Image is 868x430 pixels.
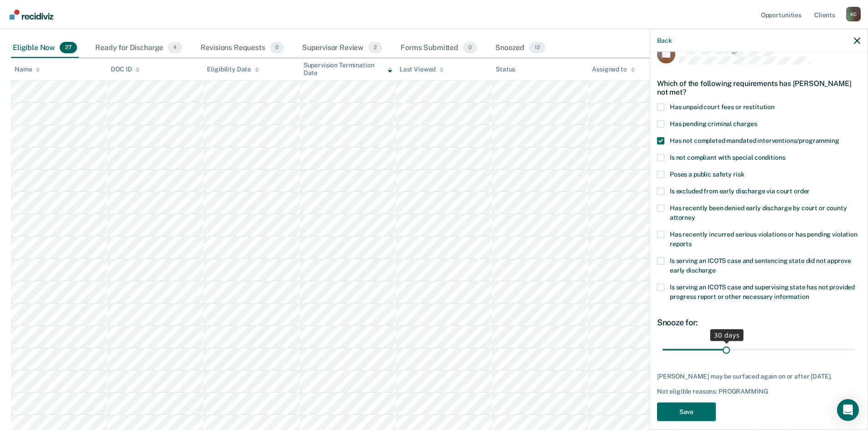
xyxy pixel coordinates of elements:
div: 30 days [710,329,744,341]
span: Has pending criminal charges [670,120,757,127]
span: 2 [368,42,382,54]
span: 12 [529,42,545,54]
span: Has unpaid court fees or restitution [670,103,775,110]
div: Revisions Requests [199,38,285,58]
div: Assigned to [592,66,635,73]
span: 0 [463,42,477,54]
div: Snooze for: [657,317,860,327]
div: Eligibility Date [207,66,259,73]
span: Poses a public safety risk [670,170,744,177]
span: Is not compliant with special conditions [670,153,785,161]
div: Eligible Now [11,38,79,58]
div: Ready for Discharge [93,38,184,58]
div: [PERSON_NAME] may be surfaced again on or after [DATE]. [657,372,860,380]
div: Forms Submitted [399,38,479,58]
div: Last Viewed [400,66,444,73]
div: Not eligible reasons: PROGRAMMING [657,388,860,395]
img: Recidiviz [10,10,53,20]
button: Profile dropdown button [846,7,861,21]
div: DOC ID [111,66,140,73]
div: Which of the following requirements has [PERSON_NAME] not met? [657,71,860,103]
span: Has not completed mandated interventions/programming [670,137,839,144]
button: Back [657,36,672,44]
div: Supervision Termination Date [303,61,392,77]
span: 4 [168,42,182,54]
div: Open Intercom Messenger [837,399,859,421]
div: Name [15,66,40,73]
span: Has recently incurred serious violations or has pending violation reports [670,230,858,247]
div: Snoozed [493,38,547,58]
span: 0 [270,42,284,54]
span: 27 [60,42,77,54]
span: Is serving an ICOTS case and supervising state has not provided progress report or other necessar... [670,283,855,300]
span: Has recently been denied early discharge by court or county attorney [670,204,847,221]
span: Is serving an ICOTS case and sentencing state did not approve early discharge [670,257,851,273]
div: K C [846,7,861,21]
div: Status [496,66,515,73]
span: Is excluded from early discharge via court order [670,187,810,194]
button: Save [657,402,716,421]
div: Supervisor Review [300,38,385,58]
